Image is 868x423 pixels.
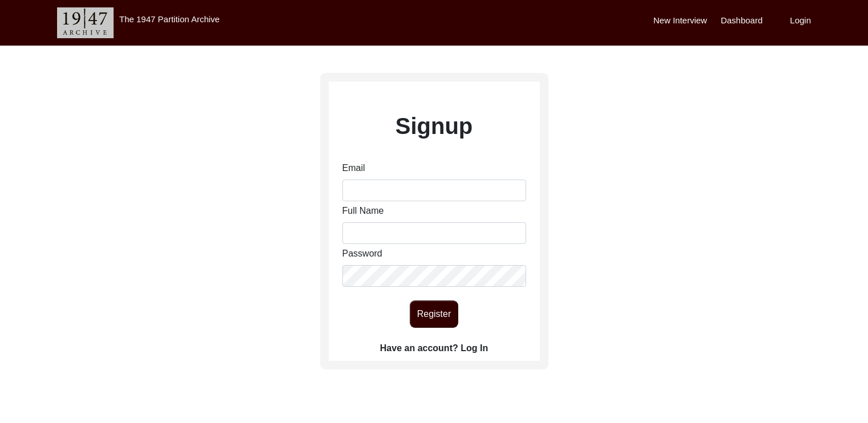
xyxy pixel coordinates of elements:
button: Register [410,300,458,328]
label: The 1947 Partition Archive [119,14,220,24]
label: Login [790,14,811,27]
label: Password [342,247,382,261]
img: header-logo.png [57,7,114,38]
label: Have an account? Log In [380,341,488,355]
label: Full Name [342,204,384,218]
label: Signup [395,109,473,143]
label: New Interview [653,14,707,27]
label: Dashboard [721,14,762,27]
label: Email [342,161,365,175]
